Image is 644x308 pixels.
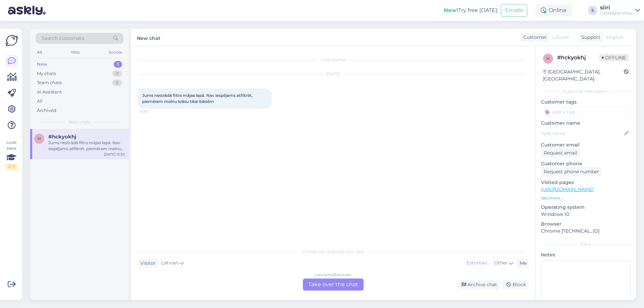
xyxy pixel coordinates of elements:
[48,140,125,152] div: Jums nestrādā filtrs mājas lapā. Nav iespējams atfiltrēt, piemēram melnu krāsu tikai biksēm
[5,164,17,170] div: 2 / 3
[5,34,18,47] img: Askly Logo
[521,34,547,41] div: Customer
[5,139,17,170] div: Look Here
[541,99,631,106] p: Customer tags
[315,272,352,278] div: Latvian to Estonian
[600,5,640,16] a: siiriCatalogue-shop
[112,79,122,86] div: 0
[541,160,631,167] p: Customer phone
[104,152,125,157] div: [DATE] 15:30
[541,221,631,228] p: Browser
[42,35,84,42] span: Search customers
[444,7,458,13] b: New!
[444,6,498,14] div: Try free [DATE]:
[541,141,631,148] p: Customer email
[600,10,633,16] div: Catalogue-shop
[458,280,500,289] div: Archive chat
[541,195,631,201] p: See more ...
[114,61,122,68] div: 1
[541,204,631,211] p: Operating system
[588,6,597,15] div: S
[579,34,600,41] div: Support
[37,79,62,86] div: Team chats
[494,260,508,266] span: Other
[502,280,529,289] div: Block
[138,71,529,77] div: [DATE]
[557,54,599,62] div: # hckyokhj
[541,241,631,247] div: Extra
[541,228,631,235] p: Chrome [TECHNICAL_ID]
[137,33,160,42] label: New chat
[535,4,572,16] div: Online
[107,48,123,57] div: Socials
[38,136,41,141] span: h
[37,98,43,105] div: All
[138,260,156,267] div: Visitor
[543,68,624,82] div: [GEOGRAPHIC_DATA], [GEOGRAPHIC_DATA]
[48,134,76,140] span: #hckyokhj
[541,211,631,218] p: Windows 10
[501,4,527,17] button: Emails
[37,89,62,96] div: AI Assistant
[552,34,570,41] span: Latvian
[138,249,529,255] div: Choose the language and reply
[69,119,90,125] span: New chats
[541,167,602,176] div: Request phone number
[463,258,490,268] div: Estonian
[36,48,43,57] div: All
[599,54,629,61] span: Offline
[600,5,633,10] div: siiri
[541,179,631,186] p: Visited pages
[541,120,631,127] p: Customer name
[541,148,580,158] div: Request email
[541,251,631,258] p: Notes
[37,70,56,77] div: My chats
[541,186,594,192] a: [URL][DOMAIN_NAME]
[606,34,624,41] span: English
[541,130,623,137] input: Add name
[541,107,631,117] input: Add a tag
[161,259,178,267] span: Latvian
[138,57,529,63] div: Chat started
[303,279,364,291] div: Take over the chat
[140,109,165,114] span: 15:30
[69,48,81,57] div: Web
[517,260,527,267] div: Me
[541,88,631,95] div: Customer information
[546,56,550,61] span: h
[37,61,47,68] div: New
[37,107,56,114] div: Archived
[142,93,254,104] span: Jums nestrādā filtrs mājas lapā. Nav iespējams atfiltrēt, piemēram melnu krāsu tikai biksēm
[112,70,122,77] div: 0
